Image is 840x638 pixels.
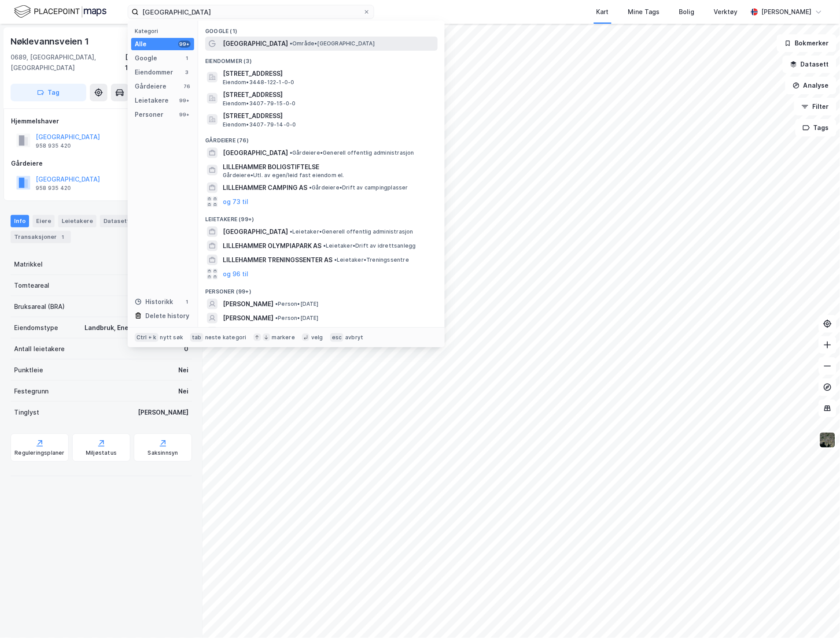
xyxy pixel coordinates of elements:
div: Delete history [145,311,189,321]
div: esc [330,333,344,342]
div: Gårdeiere (76) [198,130,445,146]
span: Eiendom • 3407-79-14-0-0 [223,121,296,128]
div: Reguleringsplaner [15,449,64,456]
div: 958 935 420 [36,142,71,149]
div: neste kategori [205,334,247,341]
div: Tinglyst [14,407,39,418]
div: Personer (99+) [198,281,445,297]
button: Datasett [783,56,836,73]
div: [GEOGRAPHIC_DATA], 165/1 [125,52,192,73]
span: Person • [DATE] [275,300,319,308]
div: Transaksjoner [11,231,71,243]
div: Google (1) [198,21,445,37]
div: Info [11,215,29,227]
div: Eiendommer (3) [198,51,445,67]
span: • [334,256,337,263]
div: nytt søk [160,334,184,341]
iframe: Chat Widget [796,596,840,638]
span: Leietaker • Generell offentlig administrasjon [290,228,413,235]
div: Saksinnsyn [148,449,178,456]
div: Kontrollprogram for chat [796,596,840,638]
span: • [290,40,292,47]
div: Bruksareal (BRA) [14,301,65,312]
div: Hjemmelshaver [11,116,192,126]
input: Søk på adresse, matrikkel, gårdeiere, leietakere eller personer [139,5,363,19]
span: Gårdeiere • Utl. av egen/leid fast eiendom el. [223,172,344,179]
div: Mine Tags [628,7,660,17]
button: og 96 til [223,269,248,279]
div: Antall leietakere [14,344,65,354]
div: Eiendomstype [14,323,58,333]
img: logo.f888ab2527a4732fd821a326f86c7f29.svg [14,4,107,19]
button: Bokmerker [777,34,836,52]
div: Datasett [100,215,133,227]
div: Matrikkel [14,259,43,270]
span: Leietaker • Treningssentre [334,256,409,263]
div: 1 [184,298,191,305]
span: Eiendom • 3407-79-15-0-0 [223,100,295,107]
span: Eiendom • 3448-122-1-0-0 [223,79,294,86]
span: • [275,300,278,307]
div: Google [135,53,157,63]
span: • [290,228,292,235]
div: Gårdeiere [11,158,192,169]
div: Gårdeiere [135,81,166,92]
span: LILLEHAMMER CAMPING AS [223,182,307,193]
span: [GEOGRAPHIC_DATA] [223,38,288,49]
span: [STREET_ADDRESS] [223,111,434,121]
div: Bolig [679,7,695,17]
span: LILLEHAMMER TRENINGSSENTER AS [223,255,332,265]
div: Verktøy [714,7,738,17]
div: Punktleie [14,365,43,375]
div: Historikk [135,297,173,307]
span: [GEOGRAPHIC_DATA] [223,148,288,158]
div: Nei [178,386,188,397]
button: Filter [794,98,836,115]
span: Gårdeiere • Drift av campingplasser [309,184,408,191]
div: 1 [184,55,191,62]
div: 1 [59,233,67,241]
span: • [309,184,312,191]
div: tab [190,333,203,342]
div: 99+ [178,41,191,48]
div: markere [272,334,295,341]
div: velg [311,334,323,341]
div: [PERSON_NAME] [762,7,812,17]
div: 958 935 420 [36,185,71,192]
div: Leietakere (99+) [198,209,445,225]
span: • [323,242,326,249]
div: 99+ [178,97,191,104]
div: Ctrl + k [135,333,158,342]
span: Område • [GEOGRAPHIC_DATA] [290,40,375,47]
div: 0 [184,344,188,354]
div: Nei [178,365,188,375]
div: Kart [597,7,609,17]
div: 76 [184,83,191,90]
div: Eiendommer [135,67,173,78]
span: Person • [DATE] [275,315,319,322]
button: Tags [796,119,836,137]
div: Leietakere [135,95,169,106]
span: [PERSON_NAME] [223,313,273,323]
span: LILLEHAMMER OLYMPIAPARK AS [223,241,321,251]
div: Eiere [33,215,55,227]
span: • [290,149,292,156]
div: 99+ [178,111,191,118]
span: [STREET_ADDRESS] [223,68,434,79]
span: [STREET_ADDRESS] [223,89,434,100]
button: Analyse [785,77,836,94]
div: 3 [184,69,191,76]
div: Leietakere [58,215,96,227]
div: avbryt [345,334,363,341]
span: Gårdeiere • Generell offentlig administrasjon [290,149,414,156]
span: LILLEHAMMER BOLIGSTIFTELSE [223,162,434,172]
div: Nøklevannsveien 1 [11,34,91,48]
div: Alle [135,39,147,49]
span: Leietaker • Drift av idrettsanlegg [323,242,416,249]
div: Personer [135,109,163,120]
button: og 73 til [223,197,248,207]
div: Kategori [135,28,194,34]
div: [PERSON_NAME] [138,407,188,418]
span: [GEOGRAPHIC_DATA] [223,226,288,237]
div: Miljøstatus [86,449,117,456]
